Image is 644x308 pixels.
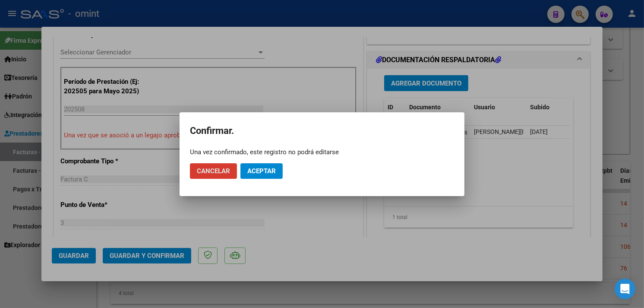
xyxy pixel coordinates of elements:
span: Aceptar [247,167,276,175]
span: Cancelar [197,167,230,175]
button: Cancelar [190,163,237,179]
button: Aceptar [240,163,283,179]
div: Una vez confirmado, este registro no podrá editarse [190,148,454,156]
h2: Confirmar. [190,123,454,139]
div: Open Intercom Messenger [615,279,635,299]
